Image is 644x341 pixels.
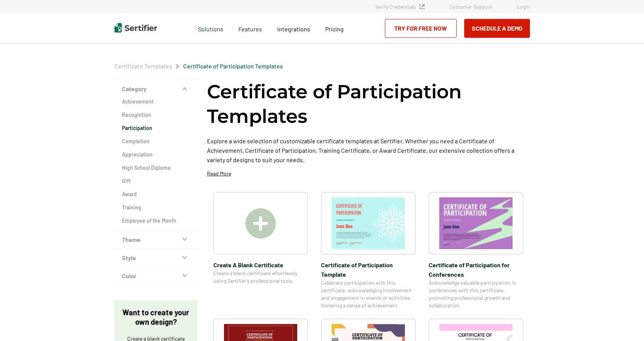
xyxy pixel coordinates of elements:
[321,260,415,279] span: Certificate of Participation Template
[114,62,283,70] div: Breadcrumb
[198,23,223,33] span: Solutions
[114,62,172,70] a: Certificate Templates
[114,80,198,98] button: Category
[114,249,198,267] button: Style
[114,62,172,70] span: Certificate Templates
[114,23,157,33] img: Sertifier | Digital Credentialing Platform
[122,124,190,132] a: Participation
[122,308,190,327] p: Want to create your own design?
[207,79,530,129] h1: Certificate of Participation Templates
[183,62,283,70] a: Certificate of Participation Templates
[213,260,308,270] span: Create A Blank Certificate
[122,111,190,119] a: Recognition
[246,208,276,239] img: Create A Blank Certificate
[420,4,425,9] img: Verified
[207,136,530,164] p: Explore a wide selection of customizable certificate templates at Sertifier. Whether you need a C...
[332,197,405,249] img: Certificate of Participation Template
[375,3,425,10] a: Verify Credentials
[429,279,523,309] span: Acknowledge valuable participation in conferences with this certificate, promoting professional g...
[277,25,310,33] span: Integrations
[183,62,283,70] span: Certificate of Participation Templates
[207,170,231,177] p: Read More
[122,177,190,185] a: Gift
[385,19,457,38] a: Try for Free Now
[449,3,492,10] a: Customer Support
[321,192,415,309] a: Certificate of Participation TemplateCertificate of Participation TemplateCelebrate participation...
[517,3,530,10] a: Login
[122,191,190,198] a: Award
[325,25,344,33] span: Pricing
[238,23,262,33] span: Features
[439,197,513,249] img: Certificate of Participation for Conference​s
[122,151,190,158] a: Appreciation
[277,23,310,33] a: Integrations
[122,204,190,211] a: Training
[213,270,308,285] span: Create a blank certificate effortlessly using Sertifier’s professional tools.
[122,217,190,225] a: Employee of the Month
[325,23,344,33] a: Pricing
[114,231,198,249] button: Theme
[122,164,190,172] a: High School Diploma
[321,279,415,309] span: Celebrate participation with this certificate, acknowledging involvement and engagement in events...
[122,138,190,145] a: Completion
[429,260,523,279] span: Certificate of Participation for Conference​s
[114,98,198,231] div: Category
[114,267,198,285] button: Color
[429,192,523,309] a: Certificate of Participation for Conference​sCertificate of Participation for Conference​sAcknowl...
[122,98,190,105] a: Achievement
